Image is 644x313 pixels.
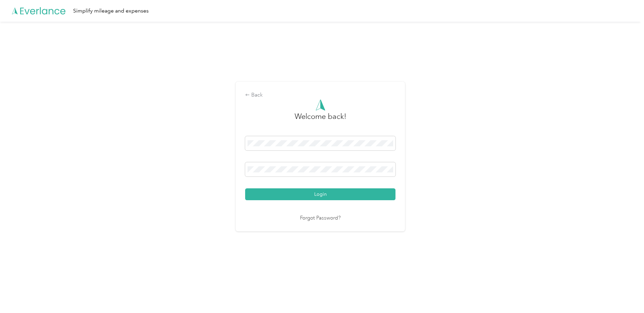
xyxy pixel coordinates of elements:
button: Login [245,188,395,200]
a: Forgot Password? [300,214,341,222]
iframe: Everlance-gr Chat Button Frame [606,275,644,313]
div: Simplify mileage and expenses [73,7,149,15]
div: Back [245,91,395,99]
h3: greeting [295,111,346,129]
